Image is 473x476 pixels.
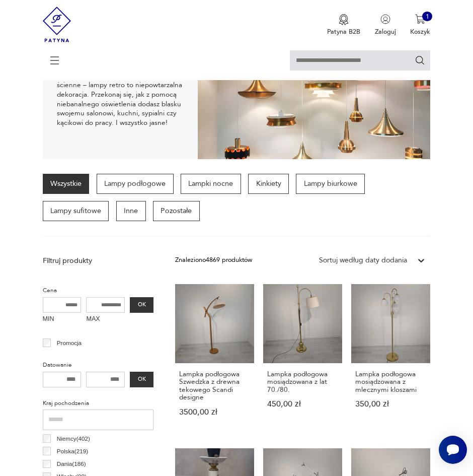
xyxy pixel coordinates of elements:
p: Cena [43,286,154,296]
a: Lampy sufitowe [43,201,109,221]
div: Sortuj według daty dodania [319,255,407,265]
h3: Lampka podłogowa Szwedzka z drewna tekowego Scandi designe [179,370,250,401]
img: Ikonka użytkownika [380,14,390,24]
button: Zaloguj [375,14,396,36]
label: MAX [86,313,125,327]
p: Stojące czy wiszące, biurkowe czy ścienne – lampy retro to niepowtarzalna dekoracja. Przekonaj si... [57,71,183,128]
img: Ikona medalu [339,14,349,25]
a: Lampka podłogowa mosiądzowana z mlecznymi kloszamiLampka podłogowa mosiądzowana z mlecznymi klosz... [351,284,430,434]
a: Pozostałe [153,201,200,221]
p: Datowanie [43,360,154,370]
iframe: Smartsupp widget button [439,436,467,464]
p: 3500,00 zł [179,409,250,416]
p: Koszyk [410,27,430,36]
h3: Lampka podłogowa mosiądzowana z mlecznymi kloszami [355,370,426,393]
img: Ikona koszyka [415,14,425,24]
img: Oświetlenie [198,23,430,159]
div: 1 [422,12,432,22]
button: 1Koszyk [410,14,430,36]
button: OK [130,372,153,388]
a: Inne [116,201,146,221]
p: Filtruj produkty [43,256,154,266]
p: Kraj pochodzenia [43,398,154,409]
p: Dania ( 186 ) [57,459,86,469]
p: Zaloguj [375,27,396,36]
h3: Lampka podłogowa mosiądzowana z lat 70./80. [267,370,338,393]
button: OK [130,297,153,313]
a: Lampy biurkowe [296,174,365,194]
p: Polska ( 219 ) [57,446,88,456]
a: Wszystkie [43,174,90,194]
p: 450,00 zł [267,400,338,408]
p: Promocja [57,338,82,348]
a: Kinkiety [248,174,289,194]
a: Ikona medaluPatyna B2B [327,14,360,36]
a: Lampka podłogowa mosiądzowana z lat 70./80.Lampka podłogowa mosiądzowana z lat 70./80.450,00 zł [263,284,342,434]
label: MIN [43,313,82,327]
a: Lampki nocne [181,174,241,194]
button: Szukaj [415,55,426,66]
p: 350,00 zł [355,400,426,408]
p: Patyna B2B [327,27,360,36]
a: Lampka podłogowa Szwedzka z drewna tekowego Scandi designeLampka podłogowa Szwedzka z drewna teko... [175,284,254,434]
a: Lampy podłogowe [97,174,174,194]
button: Patyna B2B [327,14,360,36]
p: Niemcy ( 402 ) [57,434,90,444]
div: Znaleziono 4869 produktów [175,255,252,265]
